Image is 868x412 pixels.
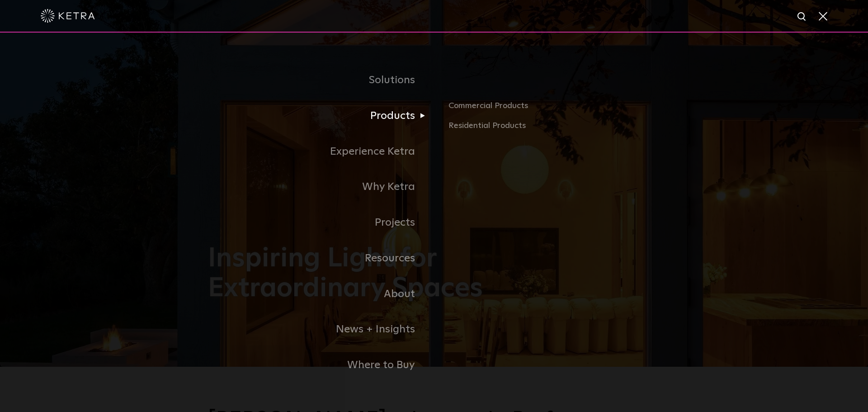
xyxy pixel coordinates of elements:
[208,205,434,241] a: Projects
[208,134,434,170] a: Experience Ketra
[208,98,434,134] a: Products
[208,169,434,205] a: Why Ketra
[208,347,434,383] a: Where to Buy
[448,99,660,119] a: Commercial Products
[41,9,95,23] img: ketra-logo-2019-white
[208,62,434,98] a: Solutions
[208,62,660,383] div: Navigation Menu
[797,11,808,23] img: search icon
[208,276,434,312] a: About
[208,241,434,276] a: Resources
[208,312,434,347] a: News + Insights
[448,119,660,133] a: Residential Products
